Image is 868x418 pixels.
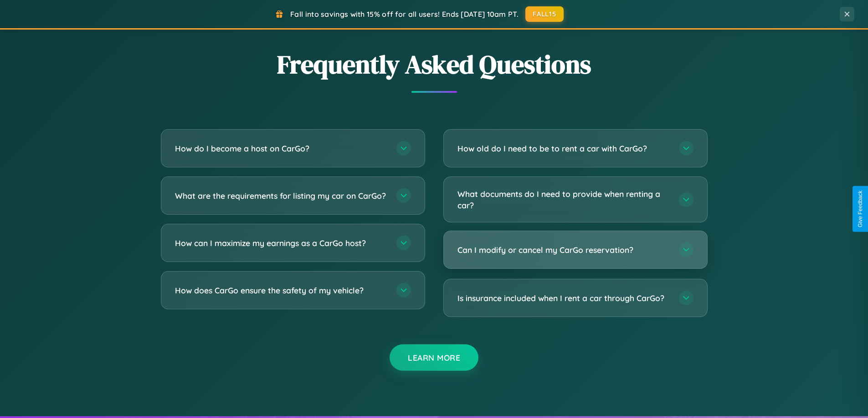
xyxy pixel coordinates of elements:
h3: How do I become a host on CarGo? [175,143,387,154]
button: FALL15 [525,6,564,22]
h2: Frequently Asked Questions [161,47,708,82]
h3: What documents do I need to provide when renting a car? [457,188,670,211]
h3: What are the requirements for listing my car on CarGo? [175,190,387,201]
span: Fall into savings with 15% off for all users! Ends [DATE] 10am PT. [290,10,519,19]
button: Learn More [390,344,478,371]
div: Give Feedback [857,191,863,227]
h3: Can I modify or cancel my CarGo reservation? [457,244,670,256]
h3: How can I maximize my earnings as a CarGo host? [175,237,387,249]
h3: How old do I need to be to rent a car with CarGo? [457,143,670,154]
h3: How does CarGo ensure the safety of my vehicle? [175,285,387,296]
h3: Is insurance included when I rent a car through CarGo? [457,292,670,304]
